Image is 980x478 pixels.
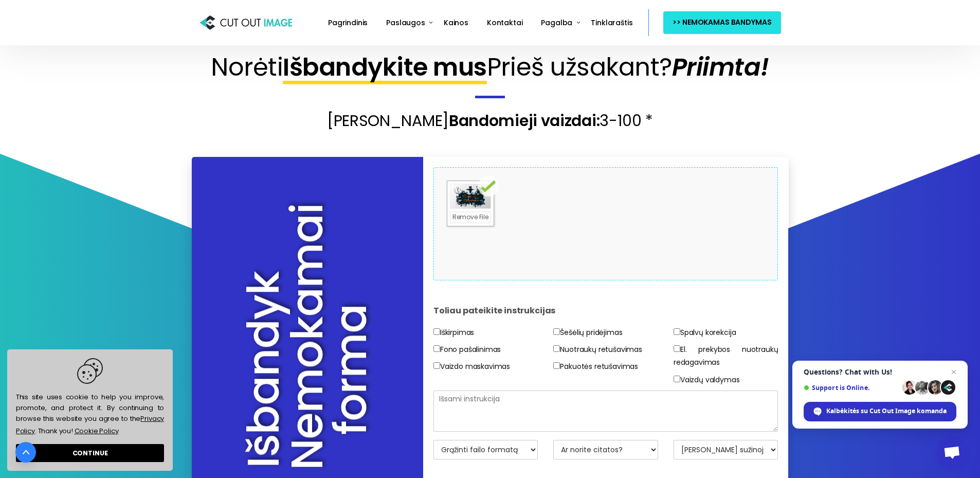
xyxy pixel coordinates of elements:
[591,17,632,28] span: Tinklaraštis
[211,50,283,84] span: Norėti
[242,269,372,470] h2: Išbandyk Nemokamai forma
[553,345,560,352] input: Nuotraukų retušavimas
[283,50,487,84] span: Išbandykite mus
[449,110,600,132] span: Bandomieji vaizdai:
[541,17,572,28] span: Pagalba
[324,11,372,34] a: Pagrindinis
[600,110,653,132] span: 3-100 *
[553,326,622,339] label: Šešėlių pridėjimas
[674,328,680,335] input: Spalvų korekcija
[937,437,968,468] div: Atviras pokalbis
[674,374,740,386] label: Vaizdų valdymas
[440,11,473,34] a: Kainos
[804,368,956,376] span: Questions? Chat with Us!
[16,358,164,437] span: This site uses cookie to help you improve, promote, and protect it. By continuing to browse this ...
[826,406,947,416] span: Kalbėkitės su Cut Out Image komanda
[553,360,638,373] label: Pakuotės retušavimas
[487,50,672,84] span: Prieš užsakant?
[553,343,642,356] label: Nuotraukų retušavimas
[16,444,164,462] a: dismiss cookie message
[674,343,778,369] label: El. prekybos nuotraukų redagavimas
[553,362,560,369] input: Pakuotės retušavimas
[673,16,771,29] span: >> NEMOKAMAS BANDYMAS
[587,11,637,34] a: Tinklaraštis
[674,345,680,352] input: El. prekybos nuotraukų redagavimas
[433,345,440,352] input: Fono pašalinimas
[382,11,429,34] a: Paslaugos
[948,366,960,378] span: Uždaryti pokalbį
[433,360,510,373] label: Vaizdo maskavimas
[433,326,474,339] label: Iškirpimas
[672,50,769,84] span: Priimta!
[73,424,120,437] a: learn more about cookies
[16,414,164,436] a: Privacy Policy
[553,328,560,335] input: Šešėlių pridėjimas
[804,402,956,421] div: Kalbėkitės su Cut Out Image komanda
[433,343,501,356] label: Fono pašalinimas
[433,328,440,335] input: Iškirpimas
[433,362,440,369] input: Vaizdo maskavimas
[327,110,449,132] span: [PERSON_NAME]
[674,326,736,339] label: Spalvų korekcija
[386,17,425,28] span: Paslaugos
[450,211,491,223] a: Remove File
[537,11,576,34] a: Pagalba
[804,384,899,392] span: Support is Online.
[15,442,36,463] a: Eiti į viršų
[199,13,292,32] img: Cut Out Image: nuotraukų iškirpimo paslaugų teikėjas
[433,295,778,326] h4: Toliau pateikite instrukcijas
[328,17,368,28] span: Pagrindinis
[674,376,680,382] input: Vaizdų valdymas
[444,17,468,28] span: Kainos
[487,17,523,28] span: Kontaktai
[663,11,781,33] a: >> NEMOKAMAS BANDYMAS
[7,349,173,471] div: cookieconsent
[483,11,527,34] a: Kontaktai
